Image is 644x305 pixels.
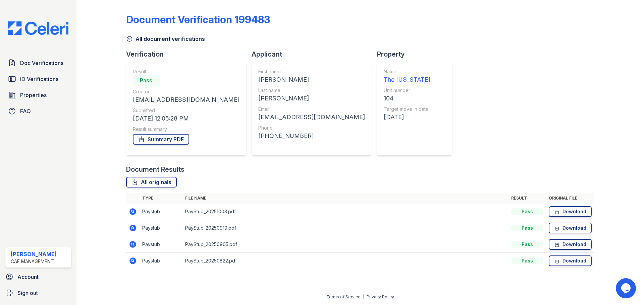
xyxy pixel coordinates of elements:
[140,220,182,236] td: Paystub
[258,125,365,131] div: Phone
[511,257,543,264] div: Pass
[182,204,508,220] td: PayStub_20251003.pdf
[133,107,239,114] div: Submitted
[126,50,252,59] div: Verification
[384,106,430,112] div: Target move in date
[384,68,430,75] div: Name
[126,165,184,174] div: Document Results
[182,253,508,269] td: PayStub_20250822.pdf
[511,241,543,248] div: Pass
[126,35,205,43] a: All document verifications
[140,253,182,269] td: Paystub
[133,68,239,75] div: Result
[508,193,546,204] th: Result
[20,75,58,83] span: ID Verifications
[126,13,270,25] div: Document Verification 199483
[133,126,239,133] div: Result summary
[549,255,592,266] a: Download
[182,220,508,236] td: PayStub_20250919.pdf
[182,236,508,253] td: PayStub_20250905.pdf
[133,95,239,104] div: [EMAIL_ADDRESS][DOMAIN_NAME]
[258,75,365,84] div: [PERSON_NAME]
[133,134,189,145] a: Summary PDF
[258,131,365,141] div: [PHONE_NUMBER]
[140,193,182,204] th: Type
[3,286,74,300] a: Sign out
[252,50,377,59] div: Applicant
[17,289,38,297] span: Sign out
[616,278,637,298] iframe: chat widget
[546,193,594,204] th: Original file
[326,294,361,299] a: Terms of Service
[258,112,365,122] div: [EMAIL_ADDRESS][DOMAIN_NAME]
[511,208,543,215] div: Pass
[384,94,430,103] div: 104
[363,294,364,299] div: |
[384,75,430,84] div: The [US_STATE]
[133,114,239,123] div: [DATE] 12:05:28 PM
[384,112,430,122] div: [DATE]
[5,72,71,86] a: ID Verifications
[133,88,239,95] div: Creator
[5,56,71,70] a: Doc Verifications
[17,273,39,281] span: Account
[384,68,430,84] a: Name The [US_STATE]
[549,223,592,233] a: Download
[258,94,365,103] div: [PERSON_NAME]
[511,225,543,231] div: Pass
[182,193,508,204] th: File name
[258,68,365,75] div: First name
[5,104,71,118] a: FAQ
[549,239,592,250] a: Download
[140,236,182,253] td: Paystub
[367,294,394,299] a: Privacy Policy
[140,204,182,220] td: Paystub
[20,59,63,67] span: Doc Verifications
[258,87,365,94] div: Last name
[384,87,430,94] div: Unit number
[3,21,74,35] img: CE_Logo_Blue-a8612792a0a2168367f1c8372b55b34899dd931a85d93a1a3d3e32e68fde9ad4.png
[11,250,57,258] div: [PERSON_NAME]
[20,91,47,99] span: Properties
[126,177,177,187] a: All originals
[11,258,57,265] div: CAF Management
[3,270,74,284] a: Account
[258,106,365,112] div: Email
[5,88,71,102] a: Properties
[133,75,160,86] div: Pass
[377,50,458,59] div: Property
[20,107,31,115] span: FAQ
[549,206,592,217] a: Download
